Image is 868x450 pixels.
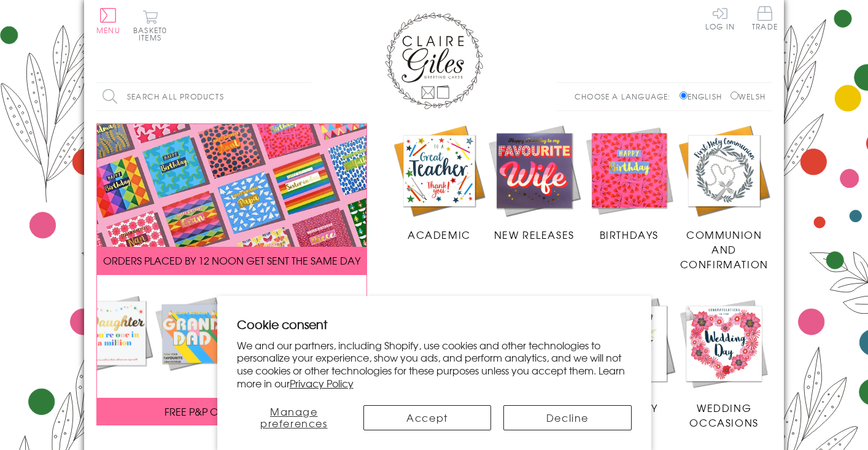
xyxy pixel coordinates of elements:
input: Welsh [730,91,738,99]
label: Welsh [730,91,765,102]
span: Academic [408,227,471,242]
a: Birthdays [582,123,677,242]
label: English [680,91,728,102]
input: English [680,91,688,99]
span: ORDERS PLACED BY 12 NOON GET SENT THE SAME DAY [103,253,360,268]
img: Claire Giles Greetings Cards [385,12,483,109]
button: Accept [363,405,491,430]
a: Communion and Confirmation [676,123,772,272]
h2: Cookie consent [237,316,632,333]
span: FREE P&P ON ALL UK ORDERS [165,404,300,419]
input: Search all products [96,83,311,111]
span: Manage preferences [260,404,328,430]
p: We and our partners, including Shopify, use cookies and other technologies to personalize your ex... [237,339,632,390]
span: New Releases [494,227,575,242]
a: Log In [705,6,735,30]
button: Decline [503,405,631,430]
button: Basket0 items [133,10,167,41]
p: Choose a language: [575,91,677,102]
a: New Releases [487,123,582,242]
button: Menu [96,8,120,34]
input: Search [299,83,311,111]
a: Trade [752,6,778,33]
span: Trade [752,6,778,30]
a: Wedding Occasions [676,296,772,430]
span: 0 items [139,25,167,43]
span: Communion and Confirmation [680,227,769,271]
span: Wedding Occasions [689,400,758,430]
span: Birthdays [600,227,659,242]
button: Manage preferences [237,405,351,430]
span: Menu [96,25,120,36]
a: Privacy Policy [290,376,354,390]
a: Academic [392,123,487,242]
